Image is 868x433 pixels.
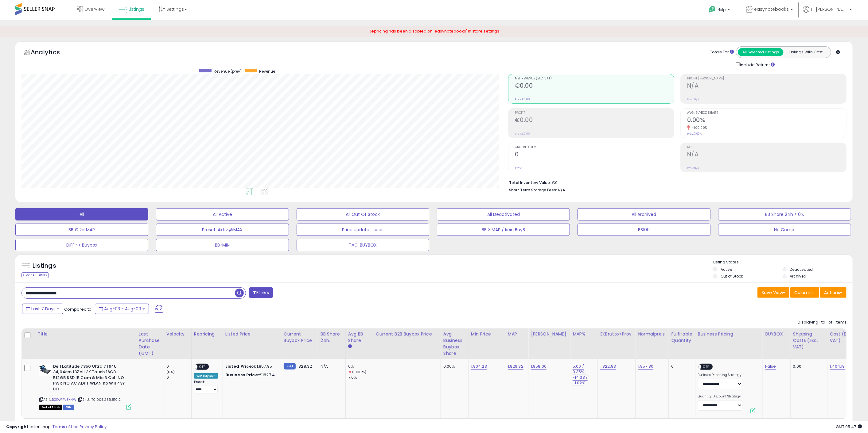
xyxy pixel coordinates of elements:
[600,331,633,337] div: EKBrutto+Prov
[515,111,674,115] span: Profit
[225,372,259,378] b: Business Price:
[798,320,847,325] div: Displaying 1 to 1 of 1 items
[321,364,341,369] div: N/A
[698,394,742,399] label: Quantity Discount Strategy:
[225,372,276,378] div: €1827.4
[225,363,253,369] b: Listed Price:
[214,69,242,74] span: Revenue (prev)
[21,272,49,278] div: Clear All Filters
[515,82,674,90] h2: €0.00
[348,364,373,369] div: 0%
[701,364,711,369] span: OFF
[721,267,732,272] label: Active
[22,304,63,314] button: Last 7 Days
[687,151,846,159] h2: N/A
[708,6,716,13] i: Get Help
[765,331,788,337] div: BUYBOX
[225,331,278,337] div: Listed Price
[437,224,570,236] button: BB > MAP / kein BuyB
[6,424,107,430] div: seller snap | |
[515,77,674,80] span: Net Revenue (Exc. VAT)
[128,6,144,12] span: Listings
[718,224,851,236] button: No Comp.
[687,77,846,80] span: Profit [PERSON_NAME]
[687,82,846,90] h2: N/A
[687,146,846,149] span: ROI
[515,132,530,136] small: Prev: €0.00
[721,274,743,279] label: Out of Stock
[348,344,352,349] small: Avg BB Share.
[671,331,692,344] div: Fulfillable Quantity
[53,364,128,394] b: Dell Latitude 7350 Ultra 7 164U 34,04cm 13Zoll 3K Touch 16GB 512GB SSD IR Cam & Mic 3 Cell NO PWR...
[297,208,430,220] button: All Out Of Stock
[15,224,148,236] button: BB € >= MAP
[31,306,56,312] span: Last 7 Days
[509,178,842,186] li: €0
[783,48,829,56] button: Listings With Cost
[297,224,430,236] button: Price Update Issues
[638,331,666,337] div: Normalpreis
[830,363,845,370] a: 1,404.19
[471,331,503,337] div: Min Price
[284,363,296,370] small: FBM
[77,397,121,402] span: | SKU: IT0.005.239.810.2
[369,28,499,34] span: Repricing has been disabled on 'easynotebooks' in store settings
[836,424,862,430] span: 2025-08-17 05:47 GMT
[15,208,148,220] button: All
[156,224,289,236] button: Preset: Aktiv @MAX
[259,69,275,74] span: Revenue
[687,132,702,136] small: Prev: 7.60%
[820,287,847,298] button: Actions
[515,117,674,125] h2: €0.00
[166,370,175,374] small: (0%)
[225,364,276,369] div: €1,857.95
[6,424,29,430] strong: Copyright
[830,331,862,344] div: Cost (Exc. VAT)
[321,331,343,344] div: BB Share 24h.
[104,306,141,312] span: Aug-03 - Aug-09
[437,208,570,220] button: All Deactivated
[33,262,56,270] h5: Listings
[194,373,218,379] div: Win BuyBox *
[757,287,789,298] button: Save View
[793,364,823,369] div: 0.00
[64,306,92,312] span: Compared to:
[718,208,851,220] button: BB Share 24h > 0%
[139,331,161,357] div: Last Purchase Date (GMT)
[194,331,220,337] div: Repricing
[197,364,207,369] span: OFF
[39,364,52,376] img: 41yP3iy9VqL._SL40_.jpg
[687,111,846,115] span: Avg. Buybox Share
[558,187,565,193] span: N/A
[38,331,134,337] div: Title
[376,331,438,337] div: Current B2B Buybox Price
[156,239,289,251] button: BB>MIN
[156,208,289,220] button: All Active
[166,375,191,380] div: 0
[600,363,616,370] a: 1,822.83
[790,287,819,298] button: Columns
[763,328,790,359] th: CSV column name: cust_attr_3_BUYBOX
[443,364,464,369] div: 0.00%
[578,208,710,220] button: All Archived
[638,363,653,370] a: 1,857.80
[578,224,710,236] button: BB100
[573,331,595,337] div: MAP%
[698,373,742,377] label: Business Repricing Strategy:
[31,48,72,58] h5: Analytics
[671,364,690,369] div: 0
[803,6,852,20] a: Hi [PERSON_NAME]
[166,364,191,369] div: 0
[698,331,760,337] div: Business Pricing
[794,289,814,296] span: Columns
[636,328,669,359] th: CSV column name: cust_attr_4_Normalpreis
[80,424,107,430] a: Privacy Policy
[515,166,524,170] small: Prev: 0
[166,331,189,337] div: Velocity
[811,6,848,12] span: Hi [PERSON_NAME]
[284,331,315,344] div: Current Buybox Price
[718,7,726,12] span: Help
[471,363,487,370] a: 1,804.23
[687,166,699,170] small: Prev: N/A
[704,1,736,20] a: Help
